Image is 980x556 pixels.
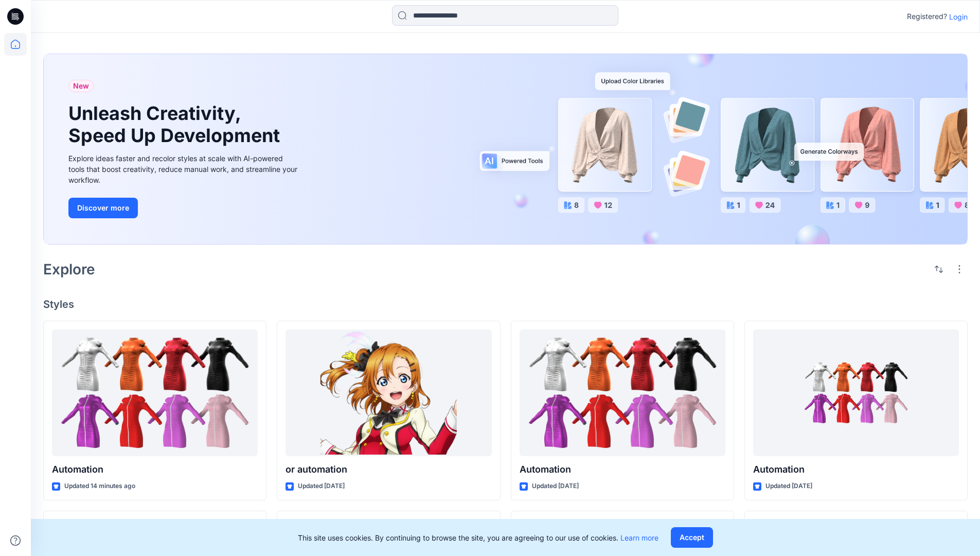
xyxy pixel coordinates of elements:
[765,481,812,492] p: Updated [DATE]
[68,198,138,218] button: Discover more
[286,462,491,477] p: or automation
[68,153,300,185] div: Explore ideas faster and recolor styles at scale with AI-powered tools that boost creativity, red...
[68,198,300,218] a: Discover more
[949,11,968,22] p: Login
[753,462,959,477] p: Automation
[43,298,968,310] h4: Styles
[52,462,258,477] p: Automation
[907,10,947,23] p: Registered?
[73,80,89,92] span: New
[298,481,345,492] p: Updated [DATE]
[520,462,725,477] p: Automation
[753,329,959,457] a: Automation
[64,481,135,492] p: Updated 14 minutes ago
[532,481,579,492] p: Updated [DATE]
[520,329,725,457] a: Automation
[43,261,95,277] h2: Explore
[52,329,258,457] a: Automation
[298,532,658,543] p: This site uses cookies. By continuing to browse the site, you are agreeing to our use of cookies.
[286,329,491,457] a: or automation
[68,102,284,147] h1: Unleash Creativity, Speed Up Development
[620,533,658,542] a: Learn more
[671,527,713,548] button: Accept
